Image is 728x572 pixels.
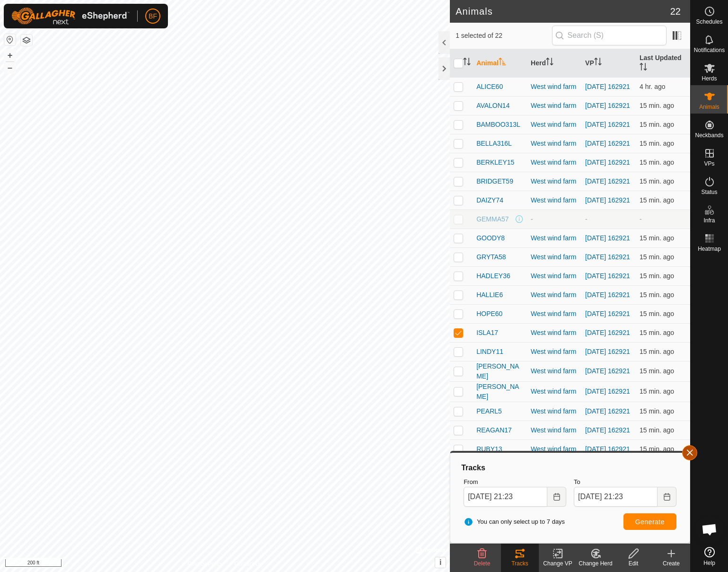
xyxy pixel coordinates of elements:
div: West wind farm [531,101,578,111]
p-sorticon: Activate to sort [640,64,647,72]
span: Help [703,560,715,566]
span: Oct 11, 2025 at 9:07 PM [640,387,674,395]
a: [DATE] 162921 [585,407,630,415]
div: West wind farm [531,271,578,281]
a: [DATE] 162921 [585,310,630,317]
a: [DATE] 162921 [585,158,630,166]
span: Oct 11, 2025 at 9:07 PM [640,234,674,242]
a: [DATE] 162921 [585,253,630,261]
span: Oct 11, 2025 at 9:07 PM [640,291,674,299]
a: [DATE] 162921 [585,291,630,299]
div: Open chat [695,515,724,544]
div: West wind farm [531,195,578,205]
span: RUBY13 [476,444,502,454]
span: 1 selected of 22 [456,31,552,41]
a: [DATE] 162921 [585,272,630,280]
span: Oct 11, 2025 at 9:07 PM [640,426,674,434]
span: Oct 11, 2025 at 9:07 PM [640,253,674,261]
div: Tracks [460,462,680,474]
span: [PERSON_NAME] [476,382,523,402]
span: REAGAN17 [476,425,512,435]
span: - [640,215,642,223]
div: West wind farm [531,120,578,130]
div: Create [652,559,690,568]
p-sorticon: Activate to sort [546,59,553,67]
button: Choose Date [658,487,676,507]
input: Search (S) [552,26,667,45]
span: Oct 11, 2025 at 9:07 PM [640,102,674,109]
a: [DATE] 162921 [585,234,630,242]
div: Change VP [539,559,577,568]
span: Herds [702,76,717,81]
span: Oct 11, 2025 at 9:07 PM [640,272,674,280]
div: West wind farm [531,406,578,416]
span: Neckbands [695,132,723,138]
p-sorticon: Activate to sort [594,59,602,67]
span: BAMBOO313L [476,120,520,130]
th: Animal [473,49,527,78]
div: West wind farm [531,444,578,454]
a: [DATE] 162921 [585,177,630,185]
span: Oct 11, 2025 at 9:07 PM [640,177,674,185]
button: – [4,62,16,73]
span: Oct 11, 2025 at 9:07 PM [640,158,674,166]
div: West wind farm [531,347,578,357]
a: [DATE] 162921 [585,121,630,128]
th: VP [581,49,636,78]
div: West wind farm [531,387,578,396]
button: + [4,50,16,61]
div: West wind farm [531,328,578,338]
span: Oct 11, 2025 at 9:07 PM [640,445,674,453]
span: Oct 11, 2025 at 5:22 PM [640,83,666,90]
span: VPs [704,161,714,167]
span: Generate [635,518,665,526]
th: Herd [527,49,581,78]
span: Oct 11, 2025 at 9:07 PM [640,407,674,415]
h2: Animals [456,6,670,17]
div: West wind farm [531,425,578,435]
span: Heatmap [698,246,721,252]
div: Edit [614,559,652,568]
a: [DATE] 162921 [585,140,630,147]
a: [DATE] 162921 [585,83,630,90]
span: PEARL5 [476,406,502,416]
a: [DATE] 162921 [585,329,630,336]
span: BRIDGET59 [476,176,513,186]
div: Tracks [501,559,539,568]
a: Help [691,543,728,570]
button: i [435,557,446,568]
div: West wind farm [531,366,578,376]
span: HOPE60 [476,309,502,319]
span: Notifications [694,47,725,53]
span: BELLA316L [476,139,512,149]
span: Oct 11, 2025 at 9:07 PM [640,310,674,317]
a: [DATE] 162921 [585,102,630,109]
div: Change Herd [577,559,614,568]
span: HALLIE6 [476,290,503,300]
a: [DATE] 162921 [585,426,630,434]
a: [DATE] 162921 [585,196,630,204]
span: GRYTA58 [476,252,506,262]
div: West wind farm [531,309,578,319]
span: Oct 11, 2025 at 9:07 PM [640,348,674,355]
span: GEMMA57 [476,214,509,224]
span: LINDY11 [476,347,503,357]
app-display-virtual-paddock-transition: - [585,215,588,223]
span: You can only select up to 7 days [464,517,565,527]
p-sorticon: Activate to sort [463,59,471,67]
span: 22 [670,4,681,18]
span: ALICE60 [476,82,503,92]
div: West wind farm [531,82,578,92]
span: Animals [699,104,719,110]
button: Generate [623,513,676,530]
span: HADLEY36 [476,271,510,281]
div: West wind farm [531,176,578,186]
img: Gallagher Logo [11,8,130,25]
a: Contact Us [234,560,262,568]
span: Oct 11, 2025 at 9:07 PM [640,329,674,336]
span: Oct 11, 2025 at 9:07 PM [640,121,674,128]
div: West wind farm [531,158,578,167]
div: West wind farm [531,233,578,243]
button: Choose Date [547,487,566,507]
a: [DATE] 162921 [585,445,630,453]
